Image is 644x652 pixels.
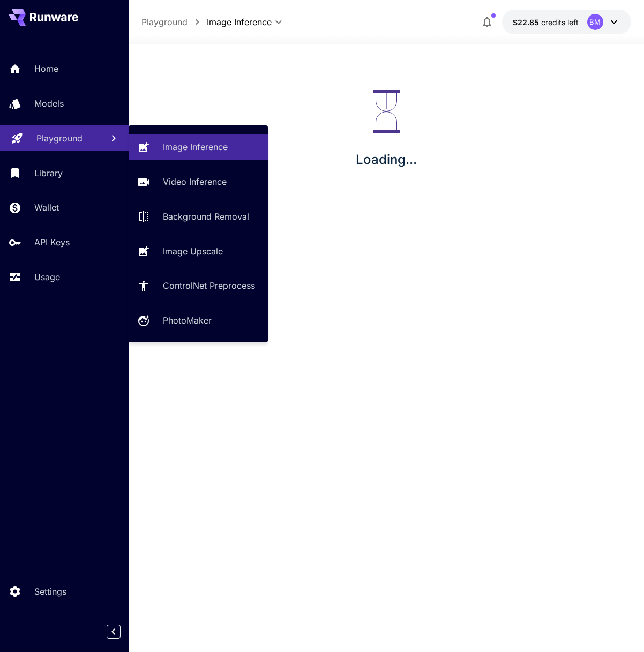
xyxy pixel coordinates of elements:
p: Settings [34,585,66,598]
button: Collapse sidebar [107,625,121,639]
div: Collapse sidebar [115,622,129,641]
span: Image Inference [207,16,272,28]
a: Video Inference [129,169,268,195]
p: Library [34,167,63,179]
p: Image Inference [163,140,228,153]
span: credits left [541,18,579,27]
div: BM [587,14,603,30]
p: Image Upscale [163,245,223,258]
p: Playground [36,132,83,145]
div: $22.8548 [513,17,579,28]
p: PhotoMaker [163,314,212,327]
p: Video Inference [163,175,227,188]
a: Image Inference [129,134,268,160]
p: API Keys [34,236,70,249]
p: Models [34,97,64,110]
p: Wallet [34,201,59,214]
span: $22.85 [513,18,541,27]
p: Playground [141,16,188,28]
p: Background Removal [163,210,249,223]
a: PhotoMaker [129,308,268,334]
button: $22.8548 [502,10,631,34]
p: Home [34,62,58,75]
a: Background Removal [129,204,268,230]
a: ControlNet Preprocess [129,273,268,299]
nav: breadcrumb [141,16,207,28]
p: Loading... [356,150,417,169]
a: Image Upscale [129,238,268,264]
p: Usage [34,271,60,283]
p: ControlNet Preprocess [163,279,255,292]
